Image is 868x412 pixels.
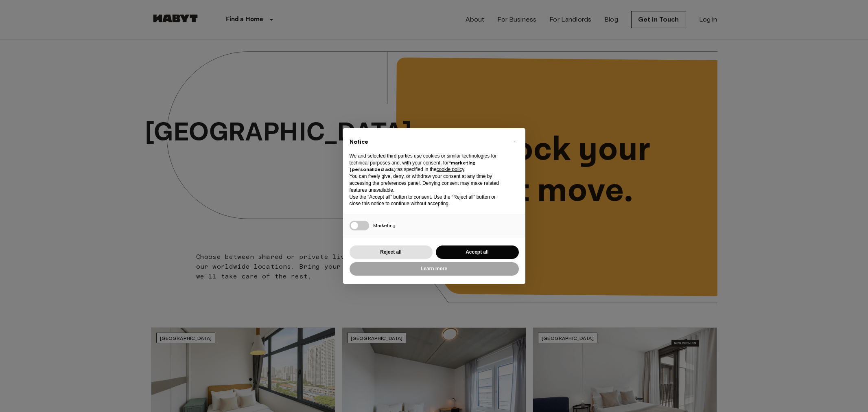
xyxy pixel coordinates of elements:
button: Accept all [436,245,519,259]
p: We and selected third parties use cookies or similar technologies for technical purposes and, wit... [350,153,506,173]
button: Close this notice [508,135,521,148]
button: Reject all [350,245,433,259]
span: Marketing [373,222,396,228]
p: You can freely give, deny, or withdraw your consent at any time by accessing the preferences pane... [350,173,506,193]
a: cookie policy [437,167,464,172]
strong: “marketing (personalized ads)” [350,160,476,173]
h2: Notice [350,138,506,146]
span: × [513,136,516,146]
p: Use the “Accept all” button to consent. Use the “Reject all” button or close this notice to conti... [350,194,506,208]
button: Learn more [350,262,519,276]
